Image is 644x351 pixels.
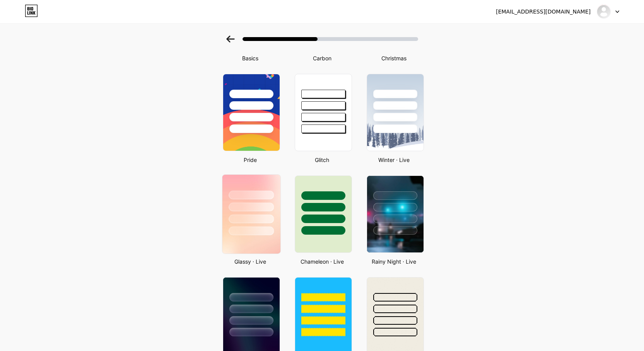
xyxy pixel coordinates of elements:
div: Winter · Live [364,156,424,164]
div: Pride [220,156,280,164]
div: Glassy · Live [220,257,280,266]
div: Rainy Night · Live [364,257,424,266]
img: glassmorphism.jpg [222,175,280,254]
div: Chameleon · Live [292,257,352,266]
div: Carbon [292,54,352,62]
div: Christmas [364,54,424,62]
div: [EMAIL_ADDRESS][DOMAIN_NAME] [496,8,591,16]
img: flyingbird [596,4,611,19]
div: Glitch [292,156,352,164]
div: Basics [220,54,280,62]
